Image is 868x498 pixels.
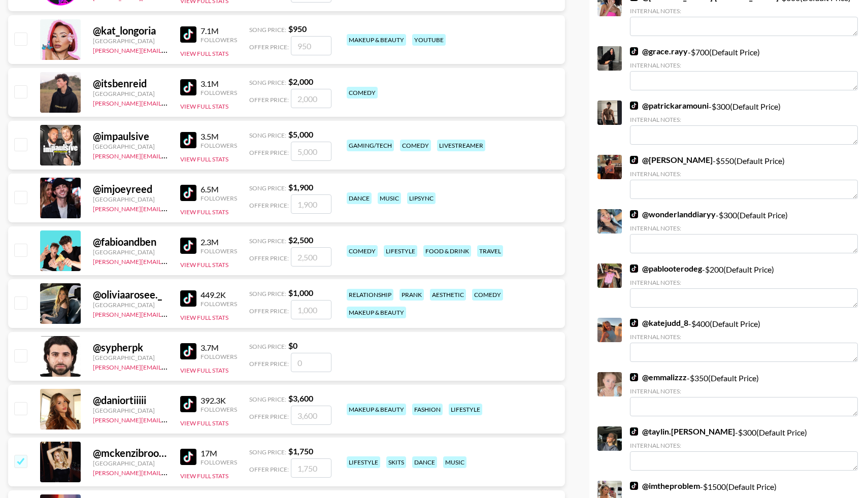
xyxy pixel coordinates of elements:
a: @[PERSON_NAME] [630,155,713,165]
div: Internal Notes: [630,170,858,178]
div: youtube [412,34,446,46]
a: @pablooterodeg [630,263,702,274]
div: makeup & beauty [347,34,406,46]
a: [PERSON_NAME][EMAIL_ADDRESS][DOMAIN_NAME] [93,361,243,371]
a: [PERSON_NAME][EMAIL_ADDRESS][DOMAIN_NAME] [93,256,243,265]
div: [GEOGRAPHIC_DATA] [93,90,168,97]
div: travel [477,245,503,257]
span: Song Price: [249,184,286,192]
div: [GEOGRAPHIC_DATA] [93,37,168,45]
img: TikTok [180,343,196,359]
div: lifestyle [347,456,380,468]
div: dance [412,456,437,468]
span: Offer Price: [249,254,289,262]
div: music [443,456,466,468]
div: 2.3M [201,237,237,247]
div: 6.5M [201,184,237,194]
div: comedy [347,87,378,98]
img: TikTok [180,26,196,43]
img: TikTok [630,319,638,327]
img: TikTok [630,482,638,490]
span: Song Price: [249,395,286,403]
div: fashion [412,404,443,415]
div: Internal Notes: [630,116,858,123]
img: TikTok [180,449,196,465]
button: View Full Stats [180,103,228,110]
div: [GEOGRAPHIC_DATA] [93,195,168,203]
span: Song Price: [249,448,286,456]
div: Followers [201,89,237,96]
img: TikTok [630,264,638,273]
div: Internal Notes: [630,333,858,341]
div: Followers [201,194,237,202]
img: TikTok [180,132,196,148]
button: View Full Stats [180,208,228,216]
input: 1,750 [291,458,331,478]
div: Internal Notes: [630,7,858,15]
div: Followers [201,247,237,255]
div: 7.1M [201,26,237,36]
strong: $ 1,900 [288,182,313,192]
div: [GEOGRAPHIC_DATA] [93,143,168,150]
img: TikTok [630,47,638,55]
span: Offer Price: [249,307,289,315]
div: lipsync [407,192,436,204]
div: 3.5M [201,131,237,142]
span: Song Price: [249,79,286,86]
div: [GEOGRAPHIC_DATA] [93,407,168,414]
input: 950 [291,36,331,55]
input: 1,000 [291,300,331,319]
div: @ fabioandben [93,236,168,248]
div: [GEOGRAPHIC_DATA] [93,301,168,309]
div: 3.7M [201,343,237,353]
strong: $ 2,000 [288,77,313,86]
input: 2,500 [291,247,331,267]
input: 2,000 [291,89,331,108]
div: Internal Notes: [630,224,858,232]
span: Offer Price: [249,43,289,51]
div: gaming/tech [347,140,394,151]
div: Internal Notes: [630,387,858,395]
div: - $ 400 (Default Price) [630,318,858,362]
div: @ impaulsive [93,130,168,143]
a: @wonderlanddiaryy [630,209,716,219]
span: Song Price: [249,26,286,34]
button: View Full Stats [180,50,228,57]
span: Offer Price: [249,96,289,104]
div: [GEOGRAPHIC_DATA] [93,354,168,361]
img: TikTok [180,185,196,201]
a: [PERSON_NAME][EMAIL_ADDRESS][DOMAIN_NAME] [93,467,243,477]
a: [PERSON_NAME][EMAIL_ADDRESS][DOMAIN_NAME] [93,150,243,160]
div: @ oliviaarosee._ [93,288,168,301]
span: Offer Price: [249,413,289,420]
strong: $ 0 [288,341,297,350]
div: - $ 300 (Default Price) [630,209,858,253]
a: [PERSON_NAME][EMAIL_ADDRESS][DOMAIN_NAME] [93,414,243,424]
strong: $ 1,750 [288,446,313,456]
a: @emmalizzz [630,372,687,382]
a: [PERSON_NAME][EMAIL_ADDRESS][DOMAIN_NAME] [93,203,243,213]
button: View Full Stats [180,261,228,269]
img: TikTok [630,156,638,164]
div: @ mckenzibrooke [93,447,168,459]
div: music [378,192,401,204]
div: aesthetic [430,289,466,301]
a: @patrickaramouni [630,101,709,111]
div: - $ 550 (Default Price) [630,155,858,199]
img: TikTok [180,79,196,95]
div: lifestyle [384,245,417,257]
input: 1,900 [291,194,331,214]
div: 392.3K [201,395,237,406]
strong: $ 950 [288,24,307,34]
div: @ sypherpk [93,341,168,354]
div: makeup & beauty [347,307,406,318]
a: @imtheproblem [630,481,700,491]
div: Followers [201,406,237,413]
div: Followers [201,36,237,44]
a: [PERSON_NAME][EMAIL_ADDRESS][DOMAIN_NAME] [93,45,243,54]
img: TikTok [630,102,638,110]
div: Internal Notes: [630,61,858,69]
img: TikTok [180,396,196,412]
div: comedy [400,140,431,151]
button: View Full Stats [180,472,228,480]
